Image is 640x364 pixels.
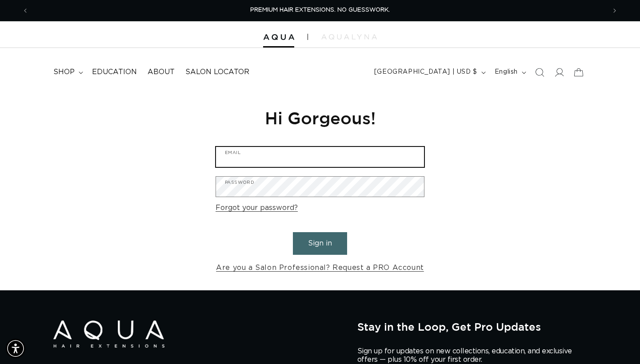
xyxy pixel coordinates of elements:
[216,147,424,167] input: Email
[520,268,640,364] iframe: Chat Widget
[374,67,477,77] span: [GEOGRAPHIC_DATA] | USD $
[6,339,25,358] div: Accessibility Menu
[495,67,518,77] span: English
[530,63,549,82] summary: Search
[87,62,142,82] a: Education
[489,64,530,81] button: English
[321,34,377,40] img: aqualyna.com
[48,62,87,82] summary: shop
[16,2,35,19] button: Previous announcement
[605,2,624,19] button: Next announcement
[357,320,587,333] h2: Stay in the Loop, Get Pro Updates
[216,107,424,129] h1: Hi Gorgeous!
[369,64,489,81] button: [GEOGRAPHIC_DATA] | USD $
[357,347,580,364] p: Sign up for updates on new collections, education, and exclusive offers — plus 10% off your first...
[216,202,298,214] a: Forgot your password?
[293,232,347,255] button: Sign in
[53,320,164,348] img: Aqua Hair Extensions
[92,67,137,77] span: Education
[142,62,180,82] a: About
[185,67,249,77] span: Salon Locator
[148,67,175,77] span: About
[216,261,424,274] a: Are you a Salon Professional? Request a PRO Account
[53,67,75,77] span: shop
[250,7,390,13] span: PREMIUM HAIR EXTENSIONS. NO GUESSWORK.
[263,34,294,40] img: Aqua Hair Extensions
[180,62,255,82] a: Salon Locator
